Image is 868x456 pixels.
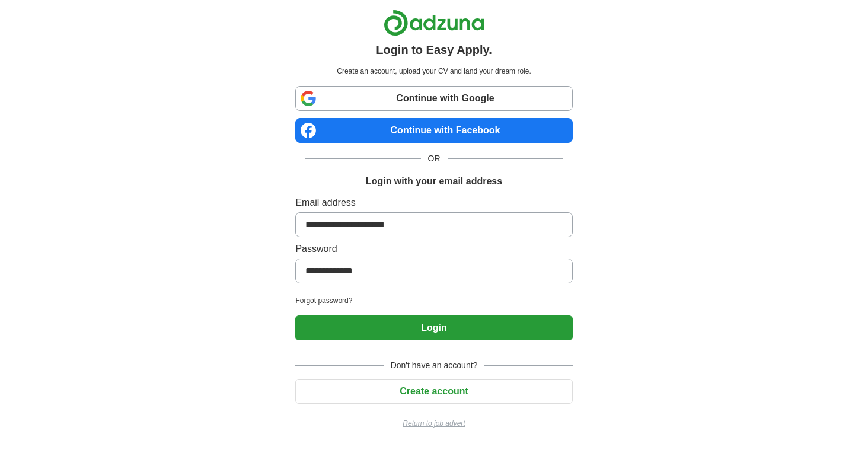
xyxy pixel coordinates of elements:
a: Return to job advert [295,418,572,429]
button: Create account [295,379,572,404]
a: Create account [295,386,572,396]
a: Continue with Google [295,86,572,111]
a: Forgot password? [295,295,572,306]
a: Continue with Facebook [295,118,572,143]
label: Email address [295,196,572,210]
img: Adzuna logo [384,9,484,36]
p: Create an account, upload your CV and land your dream role. [298,66,570,76]
span: Don't have an account? [384,359,485,372]
button: Login [295,315,572,340]
label: Password [295,242,572,256]
h1: Login to Easy Apply. [376,41,492,59]
h1: Login with your email address [366,174,502,189]
span: OR [421,152,448,165]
